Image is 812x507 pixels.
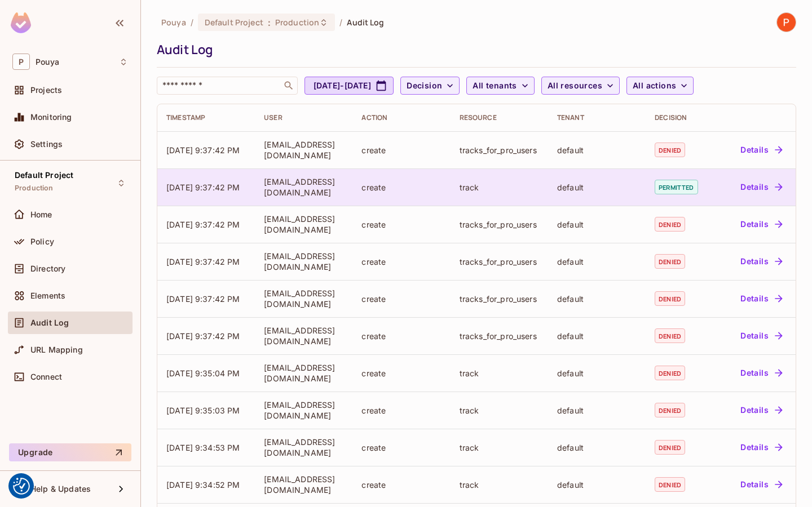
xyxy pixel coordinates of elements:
[557,256,637,267] div: default
[655,366,685,380] span: denied
[166,368,240,378] span: [DATE] 9:35:04 PM
[736,327,787,345] button: Details
[655,440,685,455] span: denied
[30,318,69,327] span: Audit Log
[11,12,31,33] img: SReyMgAAAABJRU5ErkJggg==
[30,210,52,219] span: Home
[655,328,685,343] span: denied
[361,368,441,379] div: create
[460,293,539,304] div: tracks_for_pro_users
[736,290,787,308] button: Details
[30,86,62,95] span: Projects
[339,17,342,28] li: /
[655,180,698,194] span: permitted
[157,41,791,58] div: Audit Log
[264,176,343,198] div: [EMAIL_ADDRESS][DOMAIN_NAME]
[361,479,441,490] div: create
[264,214,343,235] div: [EMAIL_ADDRESS][DOMAIN_NAME]
[557,368,637,379] div: default
[473,79,517,93] span: All tenants
[166,406,240,415] span: [DATE] 9:35:03 PM
[460,219,539,230] div: tracks_for_pro_users
[736,215,787,233] button: Details
[655,403,685,417] span: denied
[655,143,685,157] span: denied
[655,113,707,122] div: Decision
[557,293,637,304] div: default
[736,401,787,419] button: Details
[166,443,240,452] span: [DATE] 9:34:53 PM
[166,220,240,229] span: [DATE] 9:37:42 PM
[361,256,441,267] div: create
[12,54,30,70] span: P
[264,113,343,122] div: User
[304,77,394,95] button: [DATE]-[DATE]
[166,294,240,304] span: [DATE] 9:37:42 PM
[264,139,343,161] div: [EMAIL_ADDRESS][DOMAIN_NAME]
[166,183,240,192] span: [DATE] 9:37:42 PM
[557,479,637,490] div: default
[30,291,65,300] span: Elements
[466,77,534,95] button: All tenants
[736,141,787,159] button: Details
[275,17,319,28] span: Production
[626,77,694,95] button: All actions
[361,113,441,122] div: Action
[161,17,186,28] span: the active workspace
[460,113,539,122] div: Resource
[361,331,441,341] div: create
[460,182,539,193] div: track
[267,18,271,27] span: :
[361,442,441,453] div: create
[264,288,343,309] div: [EMAIL_ADDRESS][DOMAIN_NAME]
[736,364,787,382] button: Details
[557,145,637,155] div: default
[361,145,441,155] div: create
[30,372,62,381] span: Connect
[205,17,263,28] span: Default Project
[361,405,441,416] div: create
[166,113,246,122] div: Timestamp
[655,291,685,306] span: denied
[30,345,83,354] span: URL Mapping
[655,254,685,269] span: denied
[361,219,441,230] div: create
[541,77,620,95] button: All resources
[777,13,796,32] img: Pouya Xo
[166,257,240,266] span: [DATE] 9:37:42 PM
[191,17,193,28] li: /
[9,443,131,461] button: Upgrade
[557,331,637,341] div: default
[13,478,30,495] button: Consent Preferences
[15,184,54,193] span: Production
[264,437,343,458] div: [EMAIL_ADDRESS][DOMAIN_NAME]
[655,217,685,232] span: denied
[736,438,787,456] button: Details
[30,484,91,493] span: Help & Updates
[13,478,30,495] img: Revisit consent button
[361,182,441,193] div: create
[30,237,54,246] span: Policy
[633,79,676,93] span: All actions
[557,182,637,193] div: default
[460,405,539,416] div: track
[36,57,59,66] span: Workspace: Pouya
[736,475,787,493] button: Details
[460,331,539,341] div: tracks_for_pro_users
[736,178,787,196] button: Details
[460,256,539,267] div: tracks_for_pro_users
[407,79,442,93] span: Decision
[460,145,539,155] div: tracks_for_pro_users
[557,113,637,122] div: Tenant
[460,442,539,453] div: track
[557,405,637,416] div: default
[166,331,240,341] span: [DATE] 9:37:42 PM
[166,145,240,155] span: [DATE] 9:37:42 PM
[264,362,343,384] div: [EMAIL_ADDRESS][DOMAIN_NAME]
[361,293,441,304] div: create
[400,77,460,95] button: Decision
[264,474,343,495] div: [EMAIL_ADDRESS][DOMAIN_NAME]
[30,264,65,273] span: Directory
[30,113,72,122] span: Monitoring
[30,140,63,149] span: Settings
